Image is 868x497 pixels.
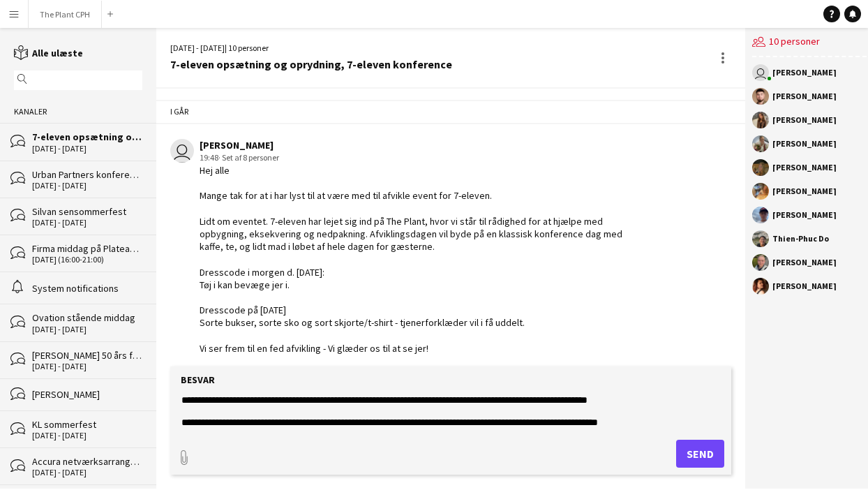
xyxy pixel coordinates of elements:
div: Firma middag på Plateauet [32,242,142,255]
div: 10 personer [752,28,867,57]
div: [PERSON_NAME] [32,388,142,401]
button: The Plant CPH [29,1,102,28]
div: 19:48 [200,151,642,164]
div: [PERSON_NAME] [772,258,837,267]
div: Ovation stående middag [32,311,142,324]
div: [PERSON_NAME] [772,211,837,219]
div: KL sommerfest [32,418,142,431]
div: Thien-Phuc Do [772,235,829,243]
span: · Set af 8 personer [218,152,279,163]
div: Silvan sensommerfest [32,205,142,218]
div: [DATE] - [DATE] [32,144,142,154]
div: [DATE] - [DATE] [32,468,142,477]
div: [DATE] - [DATE] [32,181,142,191]
div: [DATE] - [DATE] [32,325,142,334]
div: [PERSON_NAME] [772,282,837,290]
div: 7-eleven opsætning og oprydning, 7-eleven konference [32,131,142,143]
div: [DATE] - [DATE] [32,218,142,228]
div: [PERSON_NAME] [772,140,837,148]
div: [DATE] - [DATE] | 10 personer [170,42,452,54]
div: [DATE] (16:00-21:00) [32,255,142,265]
div: [DATE] - [DATE] [32,362,142,371]
div: [PERSON_NAME] 50 års fødselsdag [32,349,142,362]
div: System notifications [32,282,142,295]
a: Alle ulæste [14,47,83,59]
div: 7-eleven opsætning og oprydning, 7-eleven konference [170,58,452,71]
div: [PERSON_NAME] [772,92,837,101]
div: Accura netværksarrangement [32,455,142,468]
div: [PERSON_NAME] [200,139,642,151]
div: Urban Partners konference, Opsætning Urban Partners, Urban Partners , Urban Partners konference +... [32,168,142,181]
div: Hej alle Mange tak for at i har lyst til at være med til afvikle event for 7-eleven. Lidt om even... [200,164,642,418]
button: Send [676,440,724,468]
div: [PERSON_NAME] [772,68,837,77]
div: I går [156,100,745,124]
div: [PERSON_NAME] [772,163,837,172]
div: [PERSON_NAME] [772,187,837,195]
div: [DATE] - [DATE] [32,431,142,440]
div: [PERSON_NAME] [772,116,837,124]
label: Besvar [181,373,215,386]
